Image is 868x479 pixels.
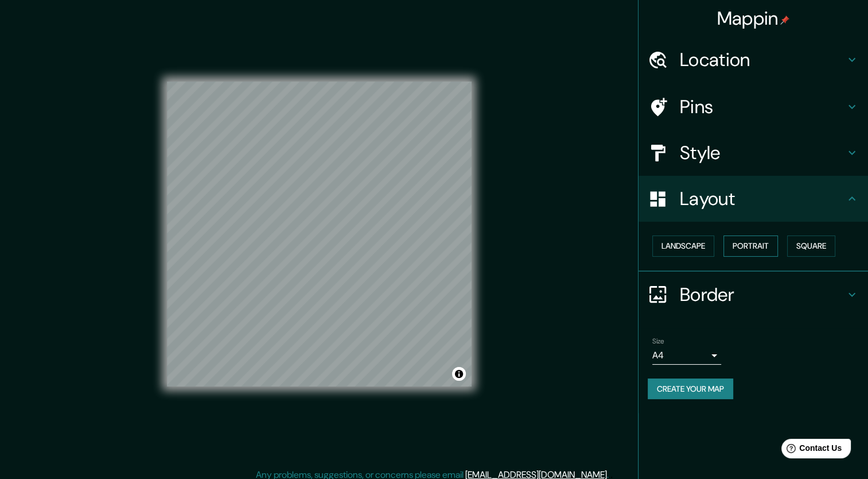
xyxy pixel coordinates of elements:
div: Pins [639,84,868,130]
button: Square [787,235,835,257]
iframe: Help widget launcher [766,434,855,466]
button: Portrait [723,235,778,257]
div: Border [639,272,868,318]
button: Toggle attribution [452,367,466,381]
h4: Layout [680,187,845,210]
canvas: Map [167,82,472,387]
div: Location [639,37,868,83]
h4: Border [680,283,845,306]
label: Size [652,336,664,346]
div: Layout [639,176,868,222]
h4: Pins [680,95,845,118]
button: Landscape [652,235,714,257]
div: Style [639,130,868,176]
button: Create your map [648,378,733,400]
div: A4 [652,346,721,365]
h4: Mappin [717,7,790,30]
h4: Style [680,141,845,164]
img: pin-icon.png [780,16,789,25]
h4: Location [680,48,845,71]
